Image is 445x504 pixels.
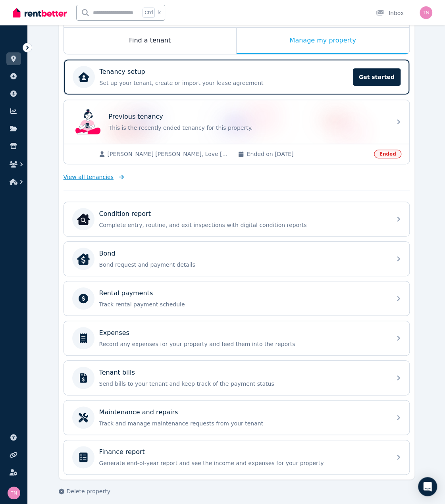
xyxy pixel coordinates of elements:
[99,408,178,417] p: Maintenance and repairs
[13,7,67,19] img: RentBetter
[100,79,348,87] p: Set up your tenant, create or import your lease agreement
[77,213,90,225] img: Condition report
[158,10,161,16] span: k
[353,68,401,86] span: Get started
[77,252,90,265] img: Bond
[99,261,387,269] p: Bond request and payment details
[376,9,404,17] div: Inbox
[64,202,409,236] a: Condition reportCondition reportComplete entry, routine, and exit inspections with digital condit...
[64,281,409,315] a: Rental paymentsTrack rental payment schedule
[237,28,409,54] div: Manage my property
[67,487,110,495] span: Delete property
[99,300,387,308] p: Track rental payment schedule
[75,109,101,135] img: Previous tenancy
[99,368,135,377] p: Tenant bills
[143,8,155,18] span: Ctrl
[64,60,409,94] a: Tenancy setupSet up your tenant, create or import your lease agreementGet started
[99,209,151,219] p: Condition report
[99,221,387,229] p: Complete entry, routine, and exit inspections with digital condition reports
[418,477,437,496] div: Open Intercom Messenger
[64,173,114,181] span: View all tenancies
[64,173,124,181] a: View all tenancies
[109,112,163,121] p: Previous tenancy
[59,487,110,495] button: Delete property
[374,150,401,158] span: Ended
[99,447,145,457] p: Finance report
[8,487,20,499] img: Tuan Nguyen
[99,249,116,258] p: Bond
[108,150,230,158] span: [PERSON_NAME] [PERSON_NAME], Love [PERSON_NAME] [PERSON_NAME]
[99,380,387,388] p: Send bills to your tenant and keep track of the payment status
[99,328,129,338] p: Expenses
[64,100,409,144] a: Previous tenancyPrevious tenancyThis is the recently ended tenancy for this property.
[99,289,153,298] p: Rental payments
[420,6,432,19] img: Tuan Nguyen
[109,124,387,132] p: This is the recently ended tenancy for this property.
[99,459,387,467] p: Generate end-of-year report and see the income and expenses for your property
[64,321,409,355] a: ExpensesRecord any expenses for your property and feed them into the reports
[64,400,409,435] a: Maintenance and repairsTrack and manage maintenance requests from your tenant
[247,150,369,158] span: Ended on [DATE]
[64,28,236,54] div: Find a tenant
[64,242,409,276] a: BondBondBond request and payment details
[64,440,409,474] a: Finance reportGenerate end-of-year report and see the income and expenses for your property
[99,340,387,348] p: Record any expenses for your property and feed them into the reports
[99,419,387,427] p: Track and manage maintenance requests from your tenant
[64,361,409,395] a: Tenant billsSend bills to your tenant and keep track of the payment status
[100,67,145,77] p: Tenancy setup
